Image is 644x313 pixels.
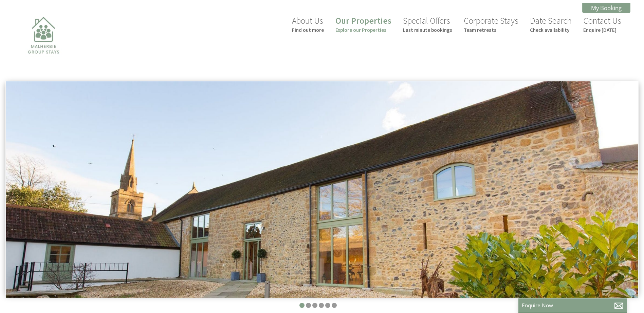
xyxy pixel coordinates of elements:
[583,27,621,33] small: Enquire [DATE]
[582,3,630,13] a: My Booking
[583,15,621,33] a: Contact UsEnquire [DATE]
[530,27,572,33] small: Check availability
[403,27,452,33] small: Last minute bookings
[403,15,452,33] a: Special OffersLast minute bookings
[292,15,324,33] a: About UsFind out more
[522,302,624,309] p: Enquire Now
[335,27,391,33] small: Explore our Properties
[464,15,518,33] a: Corporate StaysTeam retreats
[10,13,77,80] img: Malherbie Group Stays
[292,27,324,33] small: Find out more
[530,15,572,33] a: Date SearchCheck availability
[335,15,391,33] a: Our PropertiesExplore our Properties
[464,27,518,33] small: Team retreats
